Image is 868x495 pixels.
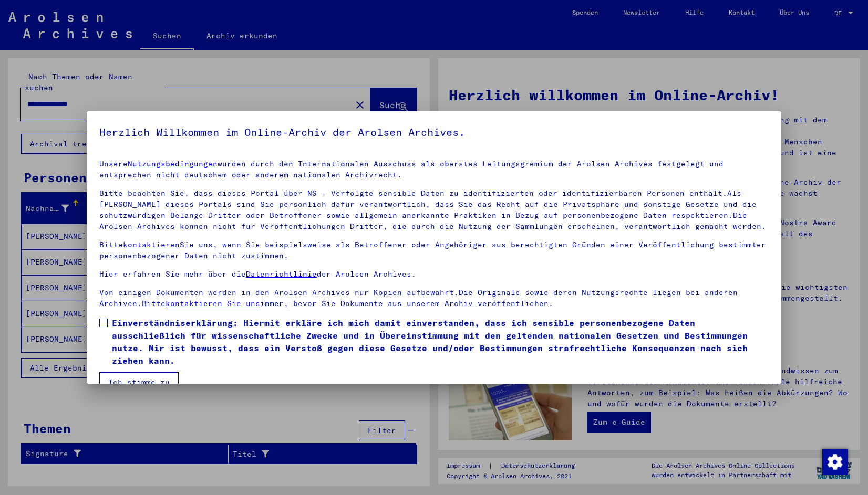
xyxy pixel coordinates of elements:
[123,240,180,249] a: kontaktieren
[99,188,769,232] p: Bitte beachten Sie, dass dieses Portal über NS - Verfolgte sensible Daten zu identifizierten oder...
[166,299,260,308] a: kontaktieren Sie uns
[112,317,769,367] span: Einverständniserklärung: Hiermit erkläre ich mich damit einverstanden, dass ich sensible personen...
[99,372,179,392] button: Ich stimme zu
[128,159,218,168] a: Nutzungsbedingungen
[822,449,847,474] div: Zustimmung ändern
[822,449,848,475] img: Zustimmung ändern
[246,269,317,279] a: Datenrichtlinie
[99,159,769,181] p: Unsere wurden durch den Internationalen Ausschuss als oberstes Leitungsgremium der Arolsen Archiv...
[99,124,769,141] h5: Herzlich Willkommen im Online-Archiv der Arolsen Archives.
[99,239,769,261] p: Bitte Sie uns, wenn Sie beispielsweise als Betroffener oder Angehöriger aus berechtigten Gründen ...
[99,269,769,280] p: Hier erfahren Sie mehr über die der Arolsen Archives.
[99,287,769,309] p: Von einigen Dokumenten werden in den Arolsen Archives nur Kopien aufbewahrt.Die Originale sowie d...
